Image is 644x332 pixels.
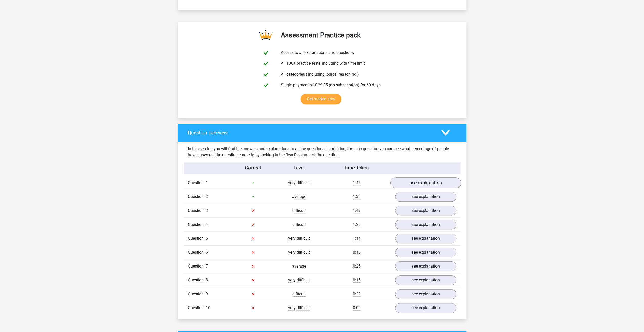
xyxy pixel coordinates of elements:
span: average [292,264,306,269]
span: Question [188,208,206,214]
span: Question [188,235,206,241]
a: see explanation [395,206,456,215]
span: 1:14 [353,236,361,241]
span: Question [188,180,206,186]
span: Question [188,277,206,283]
div: Level [276,164,322,172]
h4: Question overview [188,130,433,136]
span: 1 [206,180,208,185]
span: very difficult [288,180,310,185]
span: 0:15 [353,278,361,283]
span: very difficult [288,250,310,255]
span: Question [188,291,206,297]
span: difficult [292,292,306,297]
a: see explanation [395,303,456,313]
span: average [292,194,306,199]
span: Question [188,305,206,311]
a: see explanation [395,261,456,271]
span: 5 [206,236,208,241]
a: see explanation [395,275,456,285]
span: 10 [206,305,210,310]
span: 0:15 [353,250,361,255]
span: 1:49 [353,208,361,213]
span: 9 [206,292,208,296]
span: difficult [292,222,306,227]
span: 3 [206,208,208,213]
span: 8 [206,278,208,282]
span: 0:25 [353,264,361,269]
a: see explanation [395,289,456,299]
span: 4 [206,222,208,227]
span: Question [188,222,206,228]
span: very difficult [288,305,310,311]
a: see explanation [395,248,456,257]
a: see explanation [395,192,456,202]
span: 1:20 [353,222,361,227]
span: 6 [206,250,208,255]
a: see explanation [395,220,456,229]
span: Question [188,194,206,200]
span: 0:00 [353,305,361,311]
span: 1:33 [353,194,361,199]
div: Correct [230,164,276,172]
span: 0:20 [353,292,361,297]
span: very difficult [288,278,310,283]
span: difficult [292,208,306,213]
a: see explanation [390,177,461,188]
span: 7 [206,264,208,269]
span: very difficult [288,236,310,241]
a: see explanation [395,234,456,243]
span: Question [188,249,206,255]
div: In this section you will find the answers and explanations to all the questions. In addition, for... [184,146,460,158]
a: Get started now [301,94,341,104]
span: 2 [206,194,208,199]
span: 1:46 [353,180,361,185]
span: Question [188,263,206,269]
div: Time Taken [322,164,391,172]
